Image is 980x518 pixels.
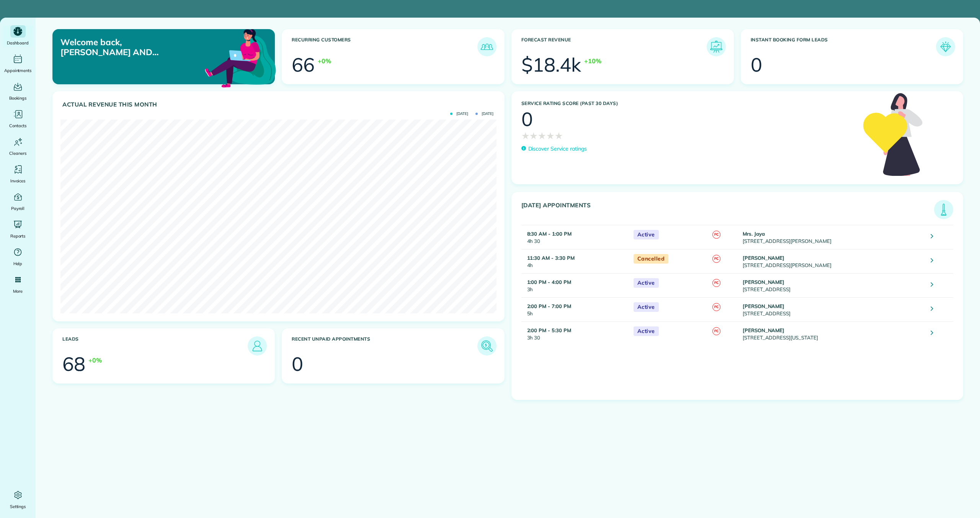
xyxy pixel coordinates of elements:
[13,260,23,267] span: Help
[634,278,659,288] span: Active
[634,326,659,336] span: Active
[938,39,953,54] img: icon_form_leads-04211a6a04a5b2264e4ee56bc0799ec3eb69b7e499cbb523a139df1d13a81ae0.png
[318,56,331,66] div: +0%
[292,55,315,74] div: 66
[3,246,33,267] a: Help
[9,122,26,129] span: Contacts
[546,129,555,143] span: ★
[527,279,571,285] strong: 1:00 PM - 4:00 PM
[527,255,575,261] strong: 11:30 AM - 3:30 PM
[743,255,785,261] strong: [PERSON_NAME]
[521,101,856,106] h3: Service Rating score (past 30 days)
[712,231,720,239] span: FC
[741,225,925,249] td: [STREET_ADDRESS][PERSON_NAME]
[3,80,33,102] a: Bookings
[292,336,477,356] h3: Recent unpaid appointments
[527,231,572,237] strong: 8:30 AM - 1:00 PM
[712,255,720,263] span: FC
[527,327,571,333] strong: 2:00 PM - 5:30 PM
[521,321,630,346] td: 3h 30
[741,297,925,321] td: [STREET_ADDRESS]
[3,25,33,47] a: Dashboard
[712,303,720,311] span: FC
[88,356,102,365] div: +0%
[936,202,951,217] img: icon_todays_appointments-901f7ab196bb0bea1936b74009e4eb5ffbc2d2711fa7634e0d609ed5ef32b18b.png
[712,279,720,287] span: FC
[9,94,27,102] span: Bookings
[743,303,785,309] strong: [PERSON_NAME]
[250,338,265,354] img: icon_leads-1bed01f49abd5b7fead27621c3d59655bb73ed531f8eeb49469d10e621d6b896.png
[62,101,497,108] h3: Actual Revenue this month
[528,145,587,153] p: Discover Service ratings
[751,55,762,74] div: 0
[11,205,25,212] span: Payroll
[4,67,32,74] span: Appointments
[450,112,468,116] span: [DATE]
[527,303,571,309] strong: 2:00 PM - 7:00 PM
[584,56,601,66] div: +10%
[3,136,33,157] a: Cleaners
[743,279,785,285] strong: [PERSON_NAME]
[521,202,934,219] h3: [DATE] Appointments
[203,20,278,95] img: dashboard_welcome-42a62b7d889689a78055ac9021e634bf52bae3f8056760290aed330b23ab8690.png
[538,129,546,143] span: ★
[475,112,493,116] span: [DATE]
[10,177,26,185] span: Invoices
[292,354,303,374] div: 0
[741,273,925,297] td: [STREET_ADDRESS]
[3,218,33,240] a: Reports
[555,129,563,143] span: ★
[521,37,707,56] h3: Forecast Revenue
[741,321,925,346] td: [STREET_ADDRESS][US_STATE]
[521,273,630,297] td: 3h
[10,232,26,240] span: Reports
[741,249,925,273] td: [STREET_ADDRESS][PERSON_NAME]
[3,108,33,129] a: Contacts
[743,231,765,237] strong: Mrs. Jaya
[712,327,720,335] span: FC
[292,37,477,56] h3: Recurring Customers
[521,129,530,143] span: ★
[9,149,26,157] span: Cleaners
[521,225,630,249] td: 4h 30
[634,230,659,239] span: Active
[60,37,205,57] p: Welcome back, [PERSON_NAME] AND [PERSON_NAME]!
[3,489,33,510] a: Settings
[3,191,33,212] a: Payroll
[479,338,495,354] img: icon_unpaid_appointments-47b8ce3997adf2238b356f14209ab4cced10bd1f174958f3ca8f1d0dd7fffeee.png
[634,254,669,264] span: Cancelled
[62,336,248,356] h3: Leads
[521,297,630,321] td: 5h
[521,110,533,129] div: 0
[7,39,29,47] span: Dashboard
[3,53,33,74] a: Appointments
[521,145,587,153] a: Discover Service ratings
[10,503,26,510] span: Settings
[743,327,785,333] strong: [PERSON_NAME]
[634,302,659,312] span: Active
[521,249,630,273] td: 4h
[751,37,936,56] h3: Instant Booking Form Leads
[13,287,23,295] span: More
[709,39,724,54] img: icon_forecast_revenue-8c13a41c7ed35a8dcfafea3cbb826a0462acb37728057bba2d056411b612bbbe.png
[529,129,538,143] span: ★
[521,55,581,74] div: $18.4k
[3,163,33,185] a: Invoices
[62,354,85,374] div: 68
[479,39,495,54] img: icon_recurring_customers-cf858462ba22bcd05b5a5880d41d6543d210077de5bb9ebc9590e49fd87d84ed.png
